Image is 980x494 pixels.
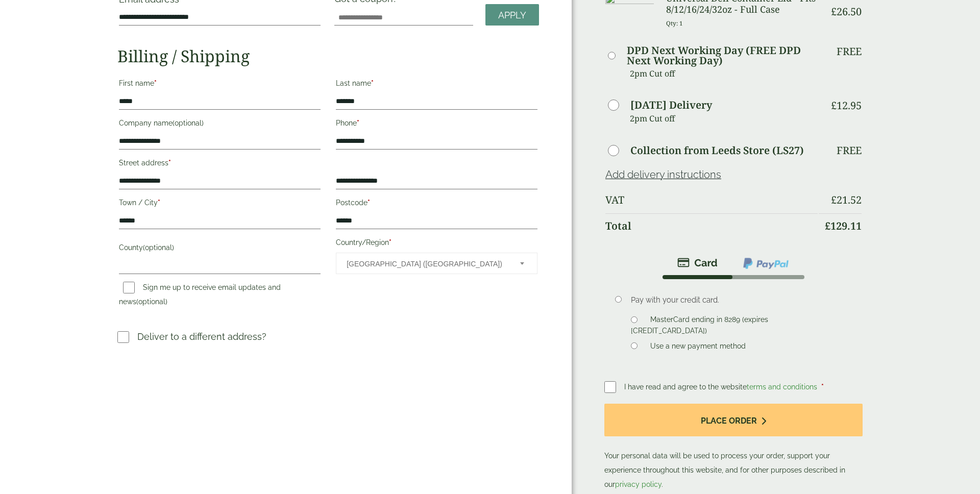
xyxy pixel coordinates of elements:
label: Country/Region [336,235,537,253]
span: £ [831,193,837,207]
label: Last name [336,76,537,93]
label: Sign me up to receive email updates and news [119,283,281,309]
span: £ [825,219,830,233]
button: Place order [604,404,863,437]
a: privacy policy [615,480,661,488]
abbr: required [168,159,171,167]
abbr: required [357,119,359,127]
label: First name [119,76,321,93]
label: Collection from Leeds Store (LS27) [630,145,804,156]
span: £ [831,5,837,18]
abbr: required [154,79,157,87]
abbr: required [389,238,391,246]
label: [DATE] Delivery [630,100,712,110]
span: £ [831,98,837,112]
bdi: 12.95 [831,98,862,112]
abbr: required [367,199,370,207]
span: (optional) [143,243,174,252]
a: terms and conditions [747,383,817,391]
span: Apply [498,10,526,21]
p: Free [837,144,862,157]
span: United Kingdom (UK) [347,253,506,275]
label: Phone [336,116,537,133]
span: (optional) [136,298,167,306]
img: ppcp-gateway.png [742,257,790,270]
bdi: 21.52 [831,193,862,207]
label: Town / City [119,195,321,213]
label: Postcode [336,195,537,213]
bdi: 129.11 [825,219,862,233]
bdi: 26.50 [831,5,862,18]
label: Street address [119,156,321,173]
label: DPD Next Working Day (FREE DPD Next Working Day) [627,45,817,66]
img: stripe.png [677,257,718,269]
span: I have read and agree to the website [624,383,819,391]
abbr: required [158,199,160,207]
input: Sign me up to receive email updates and news(optional) [123,282,135,293]
abbr: required [821,383,824,391]
a: Apply [485,4,539,26]
p: Pay with your credit card. [631,294,847,306]
p: Your personal data will be used to process your order, support your experience throughout this we... [604,404,863,492]
label: County [119,240,321,258]
a: Add delivery instructions [605,168,721,181]
p: Free [837,45,862,58]
p: Deliver to a different address? [137,330,266,343]
label: Company name [119,116,321,133]
p: 2pm Cut off [630,111,818,126]
h2: Billing / Shipping [117,46,539,66]
span: (optional) [173,119,204,127]
label: Use a new payment method [646,342,750,353]
th: VAT [605,188,818,212]
span: Country/Region [336,253,537,274]
th: Total [605,213,818,238]
abbr: required [371,79,374,87]
label: MasterCard ending in 8289 (expires [CREDIT_CARD_DATA]) [631,315,768,338]
p: 2pm Cut off [630,66,818,81]
small: Qty: 1 [666,19,683,27]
